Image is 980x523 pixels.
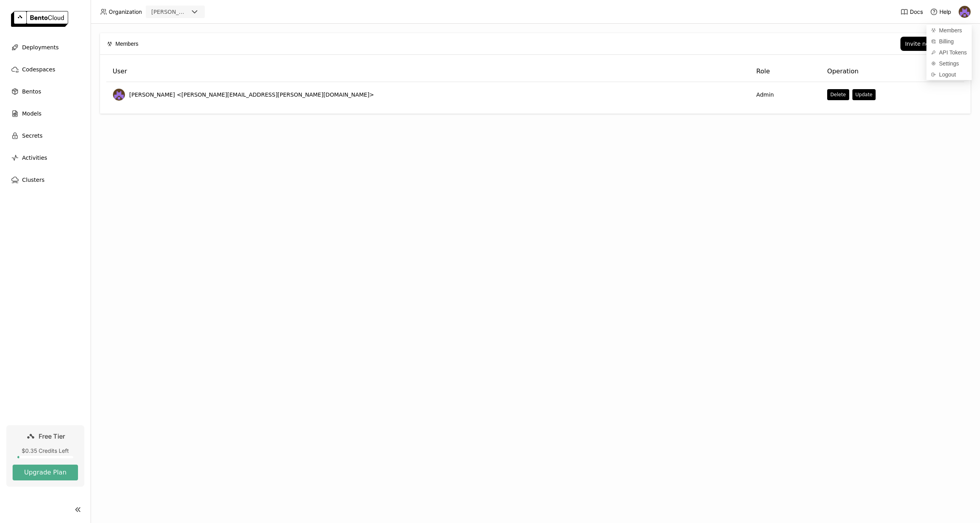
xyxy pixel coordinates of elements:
[905,41,959,47] div: Invite new member
[900,37,963,51] button: Invite new member
[22,153,47,163] span: Activities
[151,8,188,16] div: [PERSON_NAME]-wotnot
[939,60,959,67] span: Settings
[6,106,84,121] a: Models
[115,39,138,48] span: Members
[900,8,923,16] a: Docs
[939,71,956,78] span: Logout
[6,84,84,99] a: Bentos
[22,131,43,140] span: Secrets
[6,39,84,55] a: Deployments
[22,65,55,74] span: Codespaces
[926,36,972,47] a: Billing
[13,465,78,480] button: Upgrade Plan
[6,128,84,144] a: Secrets
[926,47,972,58] a: API Tokens
[821,61,964,82] th: Operation
[930,8,951,16] div: Help
[129,91,374,99] span: [PERSON_NAME] <[PERSON_NAME][EMAIL_ADDRESS][PERSON_NAME][DOMAIN_NAME]>
[22,175,45,185] span: Clusters
[939,27,962,34] span: Members
[11,11,68,27] img: logo
[750,82,821,107] td: Admin
[939,8,951,15] span: Help
[910,8,923,15] span: Docs
[852,89,876,100] button: Update
[750,61,821,82] th: Role
[22,109,41,118] span: Models
[22,87,41,96] span: Bentos
[6,150,84,166] a: Activities
[106,61,750,82] th: User
[926,58,972,69] a: Settings
[6,425,84,487] a: Free Tier$0.35 Credits LeftUpgrade Plan
[939,49,967,56] span: API Tokens
[827,89,849,100] button: Delete
[39,432,65,440] span: Free Tier
[113,89,125,101] img: Neel Vadariya
[926,25,972,36] a: Members
[6,172,84,188] a: Clusters
[939,38,954,45] span: Billing
[109,8,142,15] span: Organization
[926,69,972,80] div: Logout
[22,43,59,52] span: Deployments
[13,447,78,454] div: $0.35 Credits Left
[189,8,190,16] input: Selected neel-wotnot.
[6,62,84,77] a: Codespaces
[959,6,971,18] img: Neel Vadariya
